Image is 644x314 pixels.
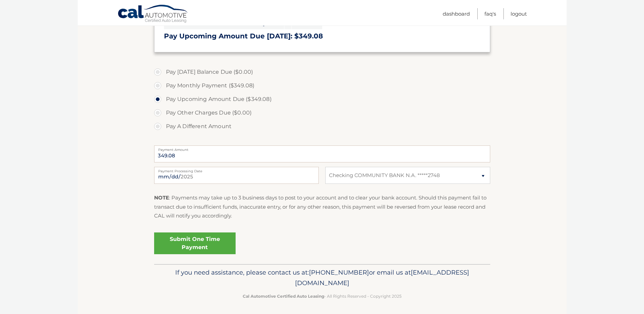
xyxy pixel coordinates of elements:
a: Logout [511,8,527,19]
p: If you need assistance, please contact us at: or email us at [159,267,486,289]
label: Payment Amount [154,145,490,151]
input: Payment Date [154,167,319,184]
input: Payment Amount [154,145,490,162]
p: - All Rights Reserved - Copyright 2025 [159,293,486,300]
a: Submit One Time Payment [154,232,236,254]
label: Pay [DATE] Balance Due ($0.00) [154,65,490,79]
label: Payment Processing Date [154,167,319,172]
a: Dashboard [443,8,470,19]
h3: Pay Upcoming Amount Due [DATE]: $349.08 [164,32,480,40]
label: Pay Monthly Payment ($349.08) [154,79,490,92]
label: Pay Upcoming Amount Due ($349.08) [154,92,490,106]
a: FAQ's [484,8,496,19]
span: [PHONE_NUMBER] [309,268,369,276]
a: Cal Automotive [117,4,189,24]
p: : Payments may take up to 3 business days to post to your account and to clear your bank account.... [154,193,490,220]
strong: Cal Automotive Certified Auto Leasing [243,294,324,299]
label: Pay A Different Amount [154,120,490,133]
strong: NOTE [154,194,169,201]
label: Pay Other Charges Due ($0.00) [154,106,490,120]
